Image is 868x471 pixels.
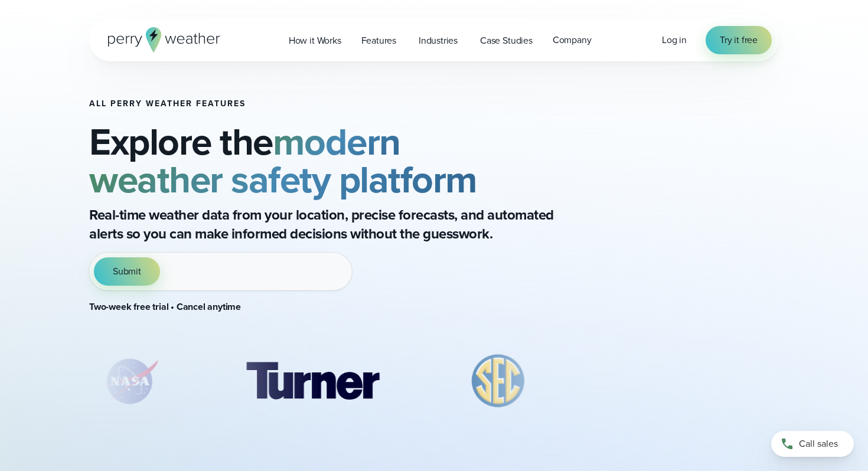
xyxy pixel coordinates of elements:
[89,123,602,198] h2: Explore the
[662,33,687,47] a: Log in
[799,437,838,451] span: Call sales
[289,34,341,48] span: How it Works
[720,33,758,47] span: Try it free
[89,205,562,243] p: Real-time weather data from your location, precise forecasts, and automated alerts so you can mak...
[480,34,533,48] span: Case Studies
[706,26,772,54] a: Try it free
[601,352,769,411] img: Amazon-Air.svg
[419,34,458,48] span: Industries
[601,352,769,411] div: 4 of 8
[229,352,396,411] div: 2 of 8
[470,28,543,53] a: Case Studies
[113,264,141,279] span: Submit
[89,114,477,207] strong: modern weather safety platform
[89,352,172,411] div: 1 of 8
[279,28,351,53] a: How it Works
[89,99,602,109] h1: All Perry Weather Features
[89,352,602,417] div: slideshow
[89,300,241,313] strong: Two-week free trial • Cancel anytime
[361,34,396,48] span: Features
[229,352,396,411] img: Turner-Construction_1.svg
[89,352,172,411] img: NASA.svg
[771,431,854,457] a: Call sales
[662,33,687,47] span: Log in
[94,257,160,286] button: Submit
[453,352,544,411] div: 3 of 8
[553,33,592,47] span: Company
[453,352,544,411] img: %E2%9C%85-SEC.svg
